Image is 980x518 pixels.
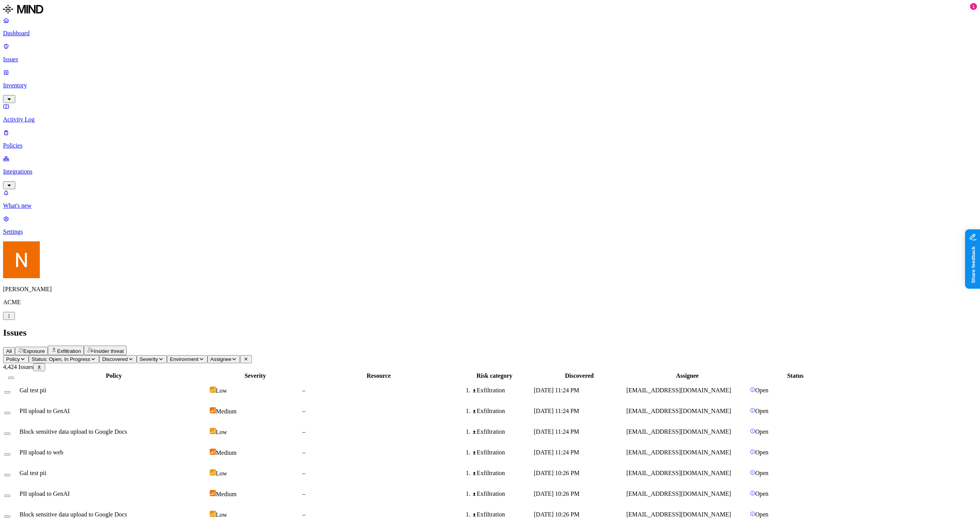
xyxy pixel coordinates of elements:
[3,364,33,370] span: 4,424 Issues
[534,408,580,414] span: [DATE] 11:24 PM
[23,348,45,354] span: Exposure
[210,372,301,379] div: Severity
[3,202,977,209] p: What's new
[750,372,841,379] div: Status
[170,356,199,362] span: Environment
[3,30,977,37] p: Dashboard
[3,215,977,235] a: Settings
[3,228,977,235] p: Settings
[3,168,977,175] p: Integrations
[94,348,124,354] span: Insider threat
[3,3,43,15] img: MIND
[216,429,227,435] span: Low
[57,348,81,354] span: Exfiltration
[210,490,216,496] img: severity-medium.svg
[472,387,532,394] div: Exfiltration
[210,469,216,475] img: severity-low.svg
[32,356,90,362] span: Status: Open, In Progress
[20,511,127,518] span: Block sensitive data upload to Google Docs
[3,3,977,17] a: MIND
[626,449,731,456] span: [EMAIL_ADDRESS][DOMAIN_NAME]
[302,408,305,414] span: –
[472,511,532,518] div: Exfiltration
[302,428,305,435] span: –
[3,142,977,149] p: Policies
[302,387,305,393] span: –
[3,43,977,63] a: Issues
[534,428,580,435] span: [DATE] 11:24 PM
[3,155,977,188] a: Integrations
[20,470,46,476] span: Gal test pii
[211,356,232,362] span: Assignee
[3,17,977,37] a: Dashboard
[6,348,12,354] span: All
[20,408,70,414] span: PII upload to GenAI
[626,408,731,414] span: [EMAIL_ADDRESS][DOMAIN_NAME]
[102,356,128,362] span: Discovered
[20,372,208,379] div: Policy
[534,387,580,393] span: [DATE] 11:24 PM
[216,491,237,497] span: Medium
[534,470,580,476] span: [DATE] 10:26 PM
[216,408,237,415] span: Medium
[20,490,70,497] span: PII upload to GenAI
[216,511,227,518] span: Low
[210,387,216,393] img: severity-low.svg
[750,387,755,392] img: status-open.svg
[626,490,731,497] span: [EMAIL_ADDRESS][DOMAIN_NAME]
[3,69,977,102] a: Inventory
[472,470,532,477] div: Exfiltration
[755,408,769,414] span: Open
[4,391,10,393] button: Select row
[4,433,10,435] button: Select row
[534,449,580,456] span: [DATE] 11:24 PM
[755,490,769,497] span: Open
[216,449,237,456] span: Medium
[4,515,10,518] button: Select row
[755,470,769,476] span: Open
[210,449,216,455] img: severity-medium.svg
[20,428,127,435] span: Block sensitive data upload to Google Docs
[302,372,455,379] div: Resource
[750,408,755,413] img: status-open.svg
[3,189,977,209] a: What's new
[534,372,625,379] div: Discovered
[534,490,580,497] span: [DATE] 10:26 PM
[3,299,977,306] p: ACME
[6,356,20,362] span: Policy
[3,56,977,63] p: Issues
[755,428,769,435] span: Open
[210,428,216,434] img: severity-low.svg
[750,449,755,454] img: status-open.svg
[457,372,532,379] div: Risk category
[8,377,14,379] button: Select all
[750,428,755,434] img: status-open.svg
[4,495,10,497] button: Select row
[970,3,977,10] div: 1
[216,470,227,477] span: Low
[750,511,755,516] img: status-open.svg
[750,470,755,475] img: status-open.svg
[755,387,769,393] span: Open
[3,328,977,338] h2: Issues
[302,470,305,476] span: –
[302,490,305,497] span: –
[4,474,10,476] button: Select row
[626,470,731,476] span: [EMAIL_ADDRESS][DOMAIN_NAME]
[750,490,755,496] img: status-open.svg
[20,387,46,393] span: Gal test pii
[534,511,580,518] span: [DATE] 10:26 PM
[20,449,63,456] span: PII upload to web
[626,372,748,379] div: Assignee
[210,407,216,413] img: severity-medium.svg
[210,511,216,517] img: severity-low.svg
[4,453,10,456] button: Select row
[3,116,977,123] p: Activity Log
[140,356,158,362] span: Severity
[472,428,532,435] div: Exfiltration
[472,490,532,497] div: Exfiltration
[626,428,731,435] span: [EMAIL_ADDRESS][DOMAIN_NAME]
[472,449,532,456] div: Exfiltration
[3,129,977,149] a: Policies
[3,103,977,123] a: Activity Log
